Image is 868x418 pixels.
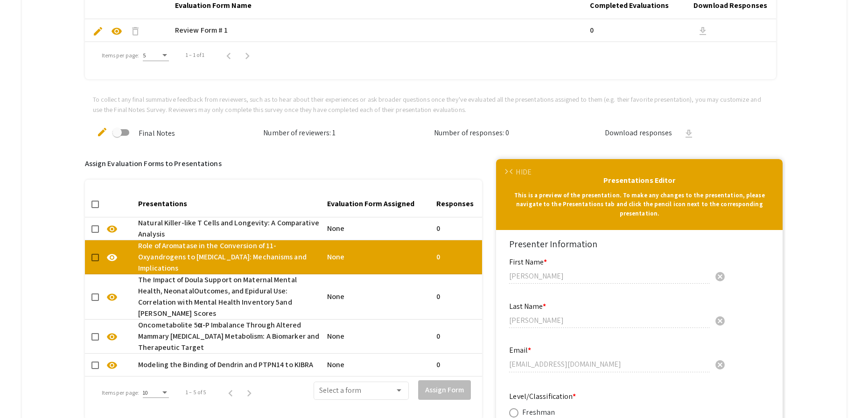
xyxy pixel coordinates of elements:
[186,388,206,397] div: 1 – 5 of 5
[89,21,107,40] button: edit
[263,128,336,138] span: Number of reviewers: 1
[102,389,140,397] div: Items per page:
[327,198,423,209] div: Evaluation Form Assigned
[509,391,576,401] mat-label: Level/Classification
[106,360,118,371] span: visibility
[221,383,240,402] button: Previous page
[433,354,482,376] mat-cell: 0
[509,257,547,267] mat-label: First Name
[323,246,433,268] mat-cell: None
[130,26,141,37] span: delete
[138,217,320,240] span: Natural Killer-like T Cells and Longevity: A Comparative Analysis
[433,217,482,240] mat-cell: 0
[240,383,259,402] button: Next page
[323,325,433,348] mat-cell: None
[102,51,140,60] div: Items per page:
[711,267,729,286] button: Clear
[504,169,510,175] span: arrow_forward_ios
[436,198,474,209] div: Responses
[418,380,471,400] button: Assign Form
[509,301,546,311] mat-label: Last Name
[697,26,708,37] span: download
[323,354,433,376] mat-cell: None
[327,198,414,209] div: Evaluation Form Assigned
[433,325,482,348] mat-cell: 0
[522,407,555,418] div: Freshman
[96,379,277,405] mat-paginator: Select page
[143,389,148,396] span: 10
[711,311,729,329] button: Clear
[714,359,726,370] span: cancel
[106,331,118,342] span: visibility
[434,128,509,138] span: Number of responses: 0
[138,274,320,319] span: The Impact of Doula Support on Maternal Mental Health, NeonatalOutcomes, and Epidural Use: Correl...
[103,287,121,306] button: visibility
[139,128,175,138] span: Final Notes
[107,21,126,40] button: visibility
[92,26,104,37] span: edit
[436,198,482,209] div: Responses
[106,223,118,235] span: visibility
[138,320,320,353] span: Oncometabolite 5α-P Imbalance Through Altered Mammary [MEDICAL_DATA] Metabolism: A Biomarker and ...
[693,21,712,40] button: download
[93,94,769,114] p: To collect any final summative feedback from reviewers, such as to hear about their experiences o...
[509,359,711,369] input: Type Here
[138,240,320,274] span: Role of Aromatase in the Conversion of 11-Oxyandrogens to [MEDICAL_DATA]: Mechanisms and Implicat...
[509,271,711,281] input: Type Here
[433,286,482,308] mat-cell: 0
[143,52,169,59] mat-select: Items per page:
[683,128,694,139] span: download
[433,246,482,268] mat-cell: 0
[238,46,257,64] button: Next page
[586,19,690,42] mat-cell: 0
[509,345,531,355] mat-label: Email
[143,52,146,59] span: 5
[510,169,516,175] span: arrow_back_ios
[111,26,122,37] span: visibility
[103,327,121,346] button: visibility
[509,237,770,251] div: Presenter Information
[143,390,169,396] mat-select: Items per page:
[605,127,672,139] span: Download responses
[509,315,711,325] input: Type Here
[323,286,433,308] mat-cell: None
[106,252,118,263] span: visibility
[138,198,187,209] div: Presentations
[516,167,531,178] div: HIDE
[714,315,726,327] span: cancel
[103,248,121,266] button: visibility
[138,198,196,209] div: Presentations
[103,355,121,374] button: visibility
[7,376,40,411] iframe: Chat
[106,292,118,303] span: visibility
[714,271,726,282] span: cancel
[93,122,112,140] button: edit
[504,191,775,218] span: This is a preview of the presentation. To make any changes to the presentation, please navigate t...
[323,217,433,240] mat-cell: None
[219,46,238,64] button: Previous page
[186,51,204,59] div: 1 – 1 of 1
[711,355,729,374] button: Clear
[103,219,121,238] button: visibility
[126,21,145,40] button: delete
[679,124,698,142] button: download
[97,126,108,138] span: edit
[603,175,675,185] span: Presentations Editor
[138,359,313,370] span: Modeling the Binding of Dendrin and PTPN14 to KIBRA
[171,19,586,42] mat-cell: Review Form # 1
[85,159,483,168] h6: Assign Evaluation Forms to Presentations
